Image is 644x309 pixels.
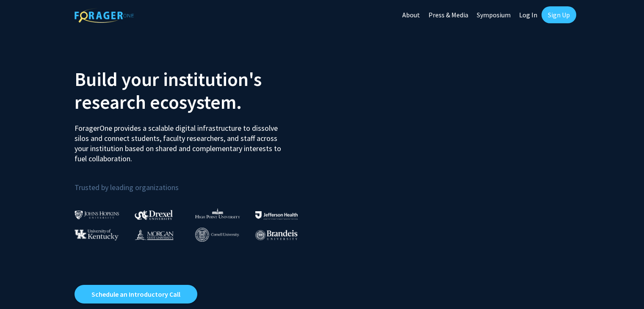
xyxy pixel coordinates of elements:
img: Brandeis University [255,230,298,240]
img: Johns Hopkins University [75,210,119,219]
img: High Point University [195,208,240,218]
p: ForagerOne provides a scalable digital infrastructure to dissolve silos and connect students, fac... [75,117,287,164]
img: Morgan State University [135,229,174,240]
img: University of Kentucky [75,229,119,240]
img: Cornell University [195,228,239,242]
img: Thomas Jefferson University [255,211,298,219]
p: Trusted by leading organizations [75,171,316,194]
img: ForagerOne Logo [75,8,134,23]
h2: Build your institution's research ecosystem. [75,68,316,113]
a: Opens in a new tab [75,285,197,303]
img: Drexel University [135,210,173,220]
a: Sign Up [542,6,576,23]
